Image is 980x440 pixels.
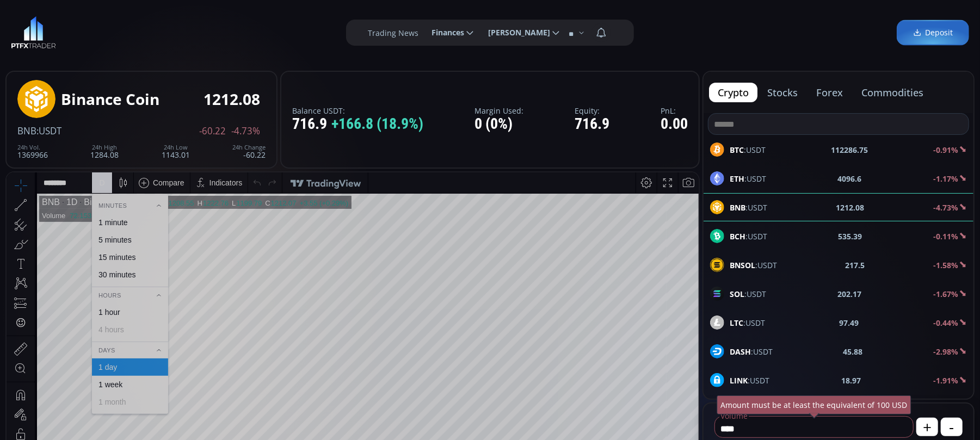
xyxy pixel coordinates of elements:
[258,27,264,35] div: C
[730,260,755,270] b: BNSOL
[575,107,609,115] label: Equity:
[730,317,765,329] span: :USDT
[838,173,862,184] b: 4096.6
[916,418,938,436] button: +
[35,25,53,35] div: BNB
[575,116,609,133] div: 716.9
[231,126,260,136] span: -4.73%
[92,153,118,162] div: 4 hours
[933,173,958,184] b: -1.17%
[63,39,89,47] div: 72.153K
[897,20,969,46] a: Deposit
[162,144,190,159] div: 1143.01
[196,27,222,35] div: 1222.76
[292,107,423,115] label: Balance USDT:
[842,375,861,386] b: 18.97
[92,98,129,107] div: 30 minutes
[92,208,116,216] div: 1 week
[35,39,59,47] div: Volume
[92,63,125,72] div: 5 minutes
[17,125,36,137] span: BNB
[85,27,162,39] div: Minutes
[730,259,777,271] span: :USDT
[331,116,423,133] span: +166.8 (18.9%)
[90,144,119,151] div: 24h High
[10,145,19,156] div: 
[232,144,266,151] div: 24h Change
[292,116,423,133] div: 716.9
[661,116,688,133] div: 0.00
[730,231,767,242] span: :USDT
[230,27,255,35] div: 1199.79
[730,375,748,386] b: LINK
[480,22,550,44] span: [PERSON_NAME]
[92,225,120,234] div: 1 month
[730,173,766,184] span: :USDT
[17,144,48,151] div: 24h Vol.
[933,346,958,357] b: -2.98%
[730,145,744,155] b: BTC
[232,144,266,159] div: -60.22
[730,375,769,386] span: :USDT
[759,83,806,102] button: stocks
[264,27,290,35] div: 1212.07
[730,289,744,299] b: SOL
[162,144,190,151] div: 24h Low
[730,144,766,156] span: :USDT
[474,116,523,133] div: 0 (0%)
[840,317,859,329] b: 97.49
[191,27,196,35] div: H
[941,418,963,436] button: -
[843,346,863,357] b: 45.88
[90,144,119,159] div: 1284.08
[730,231,745,241] b: BCH
[839,231,862,242] b: 535.39
[730,318,743,328] b: LTC
[92,80,129,89] div: 15 minutes
[933,260,958,270] b: -1.58%
[92,135,114,144] div: 1 hour
[92,46,121,54] div: 1 minute
[53,25,71,35] div: 1D
[36,125,61,137] span: :USDT
[204,91,260,108] div: 1212.08
[225,27,230,35] div: L
[933,231,958,241] b: -0.11%
[92,190,110,199] div: 1 day
[933,289,958,299] b: -1.67%
[717,395,911,414] div: Amount must be at least the equivalent of 100 USD
[474,107,523,115] label: Margin Used:
[933,375,958,386] b: -1.91%
[933,145,958,155] b: -0.91%
[661,107,688,115] label: PnL:
[730,288,766,300] span: :USDT
[11,16,56,49] img: LOGO
[61,91,159,108] div: Binance Coin
[831,144,868,156] b: 112286.75
[85,117,162,129] div: Hours
[933,318,958,328] b: -0.44%
[293,27,342,35] div: +3.55 (+0.29%)
[730,346,751,357] b: DASH
[709,83,757,102] button: crypto
[730,173,744,184] b: ETH
[853,83,932,102] button: commodities
[424,22,464,44] span: Finances
[846,259,865,271] b: 217.5
[808,83,852,102] button: forex
[17,144,48,159] div: 1369966
[199,126,226,136] span: -60.22
[93,6,98,15] div: D
[146,6,178,15] div: Compare
[838,288,862,300] b: 202.17
[162,27,188,35] div: 1208.55
[368,27,418,39] label: Trading News
[71,25,129,35] div: Binance Coin
[85,172,162,184] div: Days
[203,6,236,15] div: Indicators
[913,27,953,39] span: Deposit
[730,346,773,357] span: :USDT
